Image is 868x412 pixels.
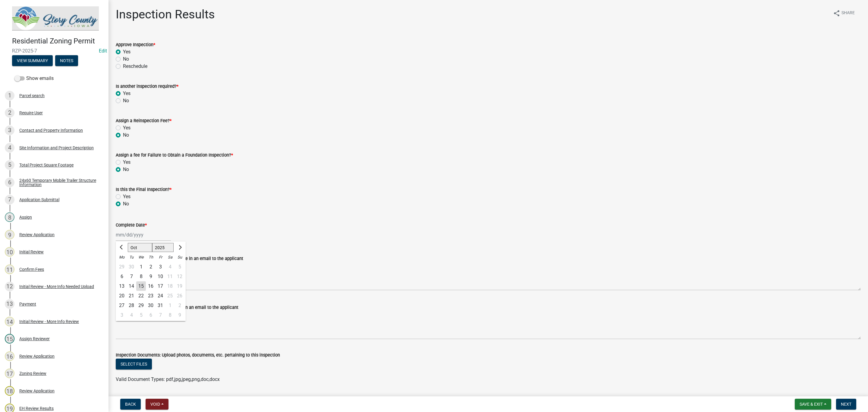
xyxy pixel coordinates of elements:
[19,128,83,132] div: Contact and Property Information
[19,233,55,237] div: Review Application
[136,262,146,272] div: 1
[117,262,127,272] div: 29
[120,399,141,410] button: Back
[136,310,146,320] div: 5
[146,281,156,291] div: 16
[136,301,146,310] div: 29
[127,272,136,281] div: 7
[19,163,74,167] div: Total Project Square Footage
[116,188,171,192] label: Is this the Final Inspection?
[116,353,280,357] label: Inspection Documents: Upload photos, documents, etc. pertaining to this inspection
[841,402,851,407] span: Next
[116,7,215,22] h1: Inspection Results
[19,93,45,98] div: Parcel search
[5,334,14,344] div: 15
[127,262,136,272] div: Tuesday, September 30, 2025
[127,301,136,310] div: 28
[117,262,127,272] div: Monday, September 29, 2025
[55,55,78,66] button: Notes
[127,310,136,320] div: Tuesday, November 4, 2025
[123,90,131,97] label: Yes
[5,369,14,378] div: 17
[146,291,156,301] div: Thursday, October 23, 2025
[19,371,46,376] div: Zoning Review
[14,75,54,82] label: Show emails
[116,229,171,241] input: mm/dd/yyyy
[136,310,146,320] div: Wednesday, November 5, 2025
[5,143,14,153] div: 4
[828,7,860,19] button: shareShare
[136,281,146,291] div: 15
[117,281,127,291] div: 13
[841,10,855,17] span: Share
[156,291,165,301] div: 24
[116,43,155,47] label: Approve Inspection
[5,386,14,396] div: 18
[5,160,14,170] div: 5
[833,10,840,17] i: share
[146,262,156,272] div: Thursday, October 2, 2025
[123,200,129,208] label: No
[5,351,14,361] div: 16
[5,108,14,118] div: 2
[123,159,131,166] label: Yes
[127,272,136,281] div: Tuesday, October 7, 2025
[146,272,156,281] div: Thursday, October 9, 2025
[127,291,136,301] div: Tuesday, October 21, 2025
[116,376,220,382] span: Valid Document Types: pdf,jpg,jpeg,png,doc,docx
[12,37,104,46] h4: Residential Zoning Permit
[19,284,94,289] div: Initial Review - More Info Needed Upload
[19,250,44,254] div: Initial Review
[99,48,107,54] wm-modal-confirm: Edit Application Number
[5,299,14,309] div: 13
[176,243,183,252] button: Next month
[146,272,156,281] div: 9
[19,406,54,410] div: EH Review Results
[123,55,129,63] label: No
[123,132,129,139] label: No
[127,310,136,320] div: 4
[146,301,156,310] div: 30
[156,281,165,291] div: Friday, October 17, 2025
[146,281,156,291] div: Thursday, October 16, 2025
[117,291,127,301] div: 20
[12,59,53,63] wm-modal-confirm: Summary
[117,301,127,310] div: Monday, October 27, 2025
[19,267,44,271] div: Confirm Fees
[117,272,127,281] div: 6
[156,310,165,320] div: 7
[156,291,165,301] div: Friday, October 24, 2025
[156,252,165,262] div: Fr
[146,399,168,410] button: Void
[5,212,14,222] div: 8
[152,243,174,252] select: Select year
[127,281,136,291] div: 14
[136,291,146,301] div: Wednesday, October 22, 2025
[19,198,59,202] div: Application Submittal
[136,272,146,281] div: 8
[117,252,127,262] div: Mo
[127,252,136,262] div: Tu
[156,281,165,291] div: 17
[5,125,14,135] div: 3
[5,230,14,239] div: 9
[116,119,171,123] label: Assign a Reinspection Fee?
[123,48,131,55] label: Yes
[116,153,233,157] label: Assign a fee for Failure to Obtain a Foundation Inspection?
[117,310,127,320] div: Monday, November 3, 2025
[136,262,146,272] div: Wednesday, October 1, 2025
[136,252,146,262] div: We
[127,262,136,272] div: 30
[5,282,14,291] div: 12
[136,272,146,281] div: Wednesday, October 8, 2025
[123,166,129,173] label: No
[128,243,152,252] select: Select month
[175,252,184,262] div: Su
[55,59,78,63] wm-modal-confirm: Notes
[123,193,131,200] label: Yes
[12,6,99,30] img: Story County, Iowa
[146,291,156,301] div: 23
[12,48,96,54] span: RZP-2025-7
[150,402,160,407] span: Void
[156,301,165,310] div: Friday, October 31, 2025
